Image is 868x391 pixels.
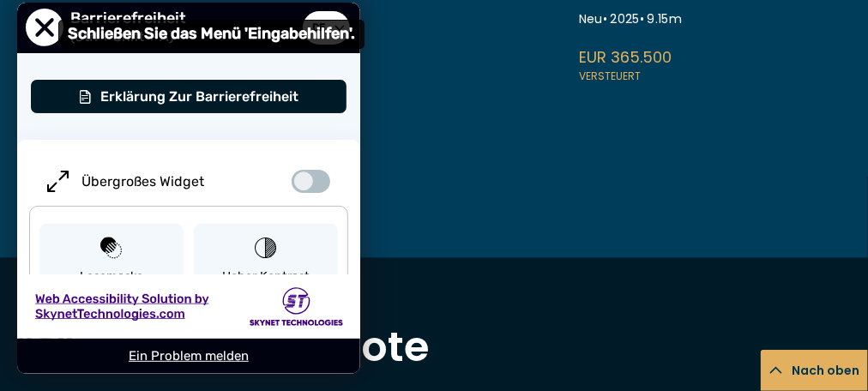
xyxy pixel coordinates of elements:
[17,3,360,374] div: User Preferences
[30,79,347,114] button: Erklärung zur Barrierefreiheit
[70,28,182,45] span: (Ctrl + Shift + A)
[70,9,195,27] span: Barrierefreiheit
[303,11,350,45] a: Sprache auswählen
[761,350,868,391] button: Nach oben
[34,291,209,322] img: Web Accessibility Solution by Skynet Technologies
[100,88,298,105] span: Erklärung zur Barrierefreiheit
[39,224,184,300] button: Lesemaske
[194,224,338,300] button: Hoher Kontrast
[26,9,63,46] button: Schließen Sie das Menü 'Eingabehilfen'.
[17,274,360,339] a: Web Accessibility Solution by Skynet Technologies Skynet Technologies
[129,348,249,364] a: Ein Problem melden
[308,17,329,39] span: de
[81,173,204,189] span: Übergroßes Widget
[17,326,851,369] h2: Alle Yachtangebote
[250,287,343,326] img: Skynet Technologies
